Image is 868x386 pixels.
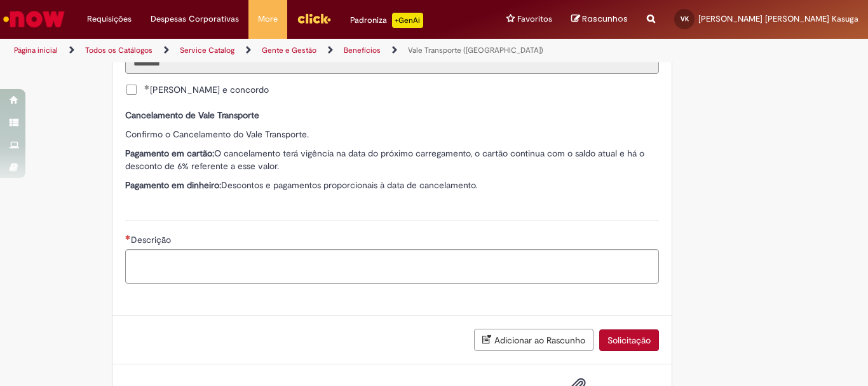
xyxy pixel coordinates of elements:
[350,13,423,28] div: Padroniza
[408,45,543,55] a: Vale Transporte ([GEOGRAPHIC_DATA])
[10,39,569,62] ul: Trilhas de página
[582,13,628,25] span: Rascunhos
[144,85,150,90] span: Obrigatório Preenchido
[125,52,659,74] input: ID
[258,13,278,25] span: More
[125,179,221,191] strong: Pagamento em dinheiro:
[180,45,234,55] a: Service Catalog
[681,15,689,23] span: VK
[344,45,381,55] a: Benefícios
[85,45,153,55] a: Todos os Catálogos
[125,179,659,191] p: Descontos e pagamentos proporcionais à data de cancelamento.
[144,83,269,96] span: [PERSON_NAME] e concordo
[125,147,659,172] p: O cancelamento terá vigência na data do próximo carregamento, o cartão continua com o saldo atual...
[1,6,67,32] img: ServiceNow
[474,329,593,351] button: Adicionar ao Rascunho
[14,45,58,55] a: Página inicial
[599,329,659,351] button: Solicitação
[87,13,132,25] span: Requisições
[131,234,173,245] span: Descrição
[262,45,316,55] a: Gente e Gestão
[125,235,131,240] span: Necessários
[517,13,552,25] span: Favoritos
[125,128,659,141] p: Confirmo o Cancelamento do Vale Transporte.
[125,148,214,159] strong: Pagamento em cartão:
[151,13,239,25] span: Despesas Corporativas
[125,249,659,284] textarea: Descrição
[125,109,259,121] strong: Cancelamento de Vale Transporte
[698,13,858,24] span: [PERSON_NAME] [PERSON_NAME] Kasuga
[392,13,423,28] p: +GenAi
[571,13,628,25] a: Rascunhos
[297,9,331,28] img: click_logo_yellow_360x200.png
